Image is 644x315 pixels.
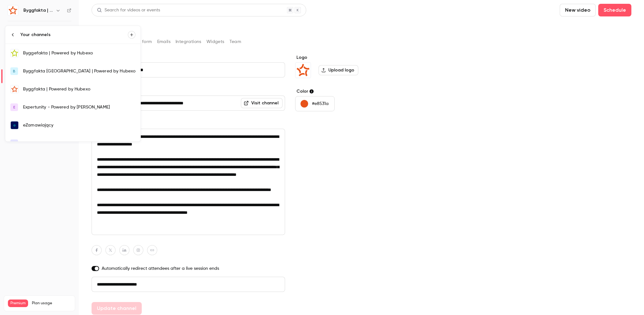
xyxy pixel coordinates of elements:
span: H [13,140,15,146]
span: B [13,68,15,74]
div: Expertunity - Powered by [PERSON_NAME] [23,104,135,110]
img: Byggfakta | Powered by Hubexo [11,85,18,93]
div: Your channels [21,32,128,38]
img: Byggefakta | Powered by Hubexo [11,49,18,57]
div: Byggefakta | Powered by Hubexo [23,50,135,56]
div: Hubexo 4 [23,140,135,146]
span: E [13,104,15,110]
div: Byggfakta | Powered by Hubexo [23,86,135,92]
img: eZamawiający [11,121,18,129]
div: eZamawiający [23,122,135,128]
div: Byggfakta [GEOGRAPHIC_DATA] | Powered by Hubexo [23,68,135,74]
